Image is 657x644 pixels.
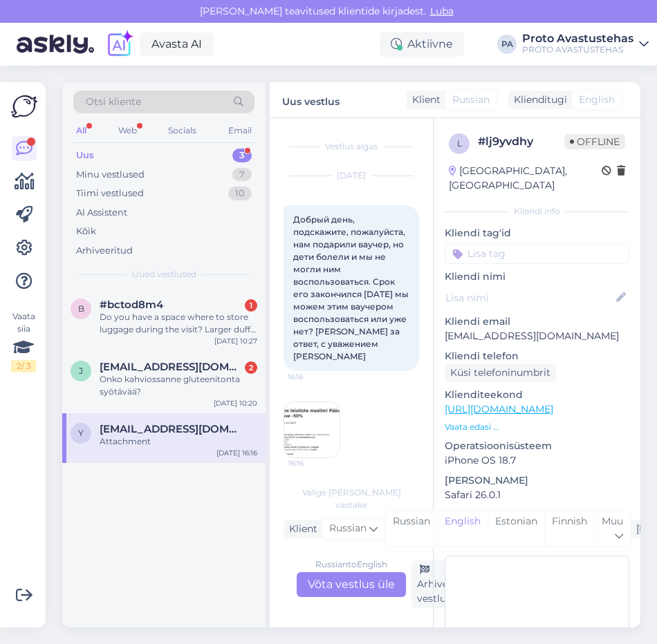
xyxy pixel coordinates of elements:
[216,448,257,458] div: [DATE] 16:16
[11,93,37,120] img: Askly Logo
[386,511,437,547] div: Russian
[445,473,629,488] p: [PERSON_NAME]
[445,453,629,468] p: iPhone OS 18.7
[284,140,419,153] div: Vestlus algas
[445,269,629,284] p: Kliendi nimi
[11,360,36,372] div: 2 / 3
[407,93,441,107] div: Klient
[522,33,633,44] div: Proto Avastustehas
[76,206,127,220] div: AI Assistent
[293,214,411,361] span: Добрый день, подскажите, пожалуйста, нам подарили ваучер, но дети болели и мы не могли ним воспол...
[76,168,145,182] div: Minu vestlused
[449,164,602,193] div: [GEOGRAPHIC_DATA], [GEOGRAPHIC_DATA]
[445,314,629,329] p: Kliendi email
[79,366,83,376] span: j
[284,522,317,536] div: Klient
[488,511,544,547] div: Estonian
[380,32,464,57] div: Aktiivne
[288,372,340,382] span: 16:16
[245,299,257,312] div: 1
[100,435,257,448] div: Attachment
[225,122,255,140] div: Email
[445,388,629,402] p: Klienditeekond
[522,44,633,55] div: PROTO AVASTUSTEHAS
[284,486,419,511] div: Valige [PERSON_NAME] vastake
[86,95,141,109] span: Otsi kliente
[76,225,96,238] div: Kõik
[445,243,629,264] input: Lisa tag
[445,421,629,433] p: Vaata edasi ...
[445,290,613,305] input: Lisa nimi
[214,336,257,346] div: [DATE] 10:27
[478,133,564,150] div: # lj9yvdhy
[228,187,252,200] div: 10
[445,205,629,218] div: Kliendi info
[445,329,629,343] p: [EMAIL_ADDRESS][DOMAIN_NAME]
[100,361,243,373] span: jylhamaaeija@gmail.com
[445,226,629,240] p: Kliendi tag'id
[411,560,466,608] div: Arhiveeri vestlus
[445,439,629,453] p: Operatsioonisüsteem
[426,5,458,17] span: Luba
[457,138,462,149] span: l
[522,33,649,55] a: Proto AvastustehasPROTO AVASTUSTEHAS
[297,572,406,597] div: Võta vestlus üle
[579,93,615,107] span: English
[282,91,340,109] label: Uus vestlus
[497,35,517,54] div: PA
[165,122,199,140] div: Socials
[445,349,629,363] p: Kliendi telefon
[602,515,623,527] span: Muu
[284,169,419,182] div: [DATE]
[76,244,133,258] div: Arhiveeritud
[288,458,340,468] span: 16:16
[214,398,257,408] div: [DATE] 10:20
[76,187,144,200] div: Tiimi vestlused
[100,299,163,311] span: #bctod8m4
[105,30,134,59] img: explore-ai
[76,149,94,162] div: Uus
[100,373,257,398] div: Onko kahviossanne gluteenitonta syötävää?
[78,303,84,314] span: b
[508,93,567,107] div: Klienditugi
[437,511,488,547] div: English
[564,134,625,149] span: Offline
[315,558,387,571] div: Russian to English
[132,268,196,281] span: Uued vestlused
[115,122,140,140] div: Web
[284,402,340,457] img: Attachment
[140,32,214,56] a: Avasta AI
[544,511,594,547] div: Finnish
[445,363,556,382] div: Küsi telefoninumbrit
[73,122,89,140] div: All
[445,403,553,415] a: [URL][DOMAIN_NAME]
[78,428,84,438] span: y
[445,488,629,502] p: Safari 26.0.1
[232,168,252,182] div: 7
[232,149,252,162] div: 3
[100,423,243,435] span: yulyasherba199@gmail.com
[329,521,367,536] span: Russian
[245,361,257,374] div: 2
[100,311,257,336] div: Do you have a space where to store luggage during the visit? Larger duffel bag.
[11,310,36,372] div: Vaata siia
[452,93,490,107] span: Russian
